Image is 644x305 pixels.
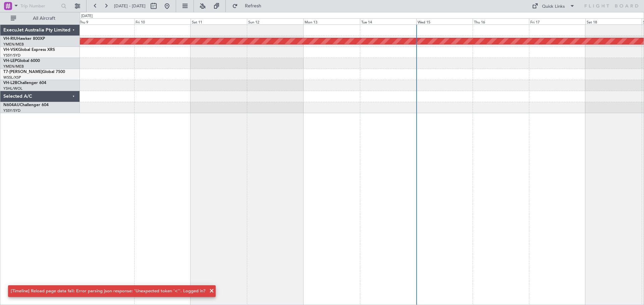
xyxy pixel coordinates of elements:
div: Sat 18 [585,18,642,24]
a: YMEN/MEB [3,42,24,47]
div: Thu 9 [78,18,134,24]
span: Refresh [239,4,267,8]
a: N604AUChallenger 604 [3,103,49,107]
div: Sun 12 [247,18,303,24]
div: Mon 13 [303,18,360,24]
button: All Aircraft [7,13,73,24]
a: VH-LEPGlobal 6000 [3,59,40,63]
button: Quick Links [529,1,578,11]
div: Fri 17 [529,18,585,24]
a: VH-L2BChallenger 604 [3,81,46,85]
span: [DATE] - [DATE] [114,3,146,9]
div: Fri 10 [134,18,191,24]
div: Tue 14 [360,18,416,24]
div: [Timeline] Reload page data fail: Error parsing json response: 'Unexpected token '<''. Logged in? [11,288,206,295]
div: Thu 16 [473,18,529,24]
span: N604AU [3,103,20,107]
a: YMEN/MEB [3,64,24,69]
div: Sat 11 [191,18,247,24]
div: Quick Links [542,3,565,10]
div: Wed 15 [416,18,473,24]
input: Trip Number [20,1,59,11]
a: VH-VSKGlobal Express XRS [3,48,55,52]
span: VH-L2B [3,81,17,85]
span: VH-VSK [3,48,18,52]
a: YSSY/SYD [3,53,20,58]
div: [DATE] [81,13,93,19]
span: VH-LEP [3,59,17,63]
a: YSSY/SYD [3,108,20,113]
span: VH-RIU [3,37,17,41]
a: WSSL/XSP [3,75,21,80]
a: T7-[PERSON_NAME]Global 7500 [3,70,65,74]
button: Refresh [229,1,269,11]
a: YSHL/WOL [3,86,22,91]
span: T7-[PERSON_NAME] [3,70,42,74]
a: VH-RIUHawker 800XP [3,37,45,41]
span: All Aircraft [17,16,71,21]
